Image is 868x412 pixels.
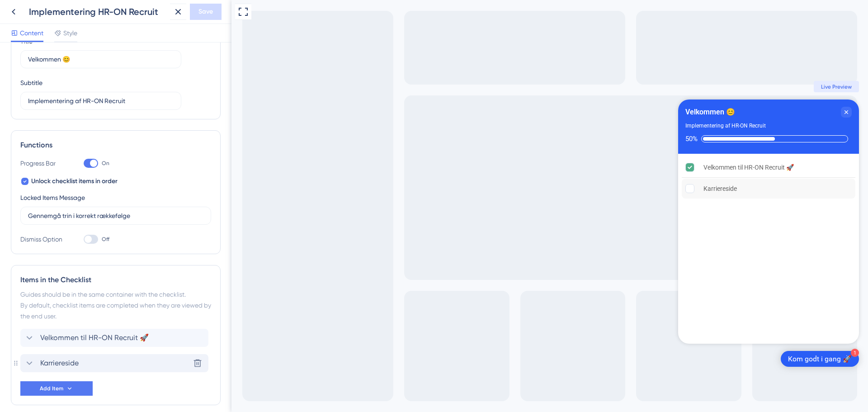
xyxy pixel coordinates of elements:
div: Implementering af HR-ON Recruit [454,121,534,130]
input: Header 2 [28,96,174,106]
div: Karriereside [472,183,505,194]
div: Velkommen til HR-ON Recruit 🚀 is complete. [450,157,624,178]
div: Locked Items Message [20,192,85,203]
span: Style [63,28,77,38]
span: Add Item [40,385,63,392]
div: 50% [454,135,466,143]
div: Checklist Container [447,99,627,344]
div: Items in the Checklist [20,275,211,285]
div: Checklist progress: 50% [454,135,620,143]
div: Progress Bar [20,158,66,169]
div: Guides should be in the same container with the checklist. By default, checklist items are comple... [20,289,211,322]
button: Add Item [20,381,93,396]
span: Save [198,6,213,17]
div: Kom godt i gang 🚀 [557,354,620,364]
button: Save [190,4,222,20]
span: On [102,160,109,167]
div: Dismiss Option [20,234,66,245]
span: Live Preview [590,83,620,90]
div: Implementering HR-ON Recruit [29,5,166,18]
div: Velkommen til HR-ON Recruit 🚀 [472,162,562,173]
div: Open Kom godt i gang 🚀 checklist, remaining modules: 1 [549,351,627,367]
div: Subtitle [20,77,42,88]
span: Karriereside [40,358,79,369]
span: Unlock checklist items in order [31,176,118,187]
div: 1 [619,349,627,357]
input: Type the value [28,211,203,221]
input: Header 1 [28,54,174,64]
span: Velkommen til HR-ON Recruit 🚀 [40,332,149,343]
div: Functions [20,140,211,151]
div: Velkommen 😊 [454,107,504,118]
div: Close Checklist [609,107,620,118]
span: Off [102,236,109,243]
span: Content [20,28,43,38]
div: Karriereside is incomplete. [450,179,624,199]
div: Checklist items [447,154,627,345]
